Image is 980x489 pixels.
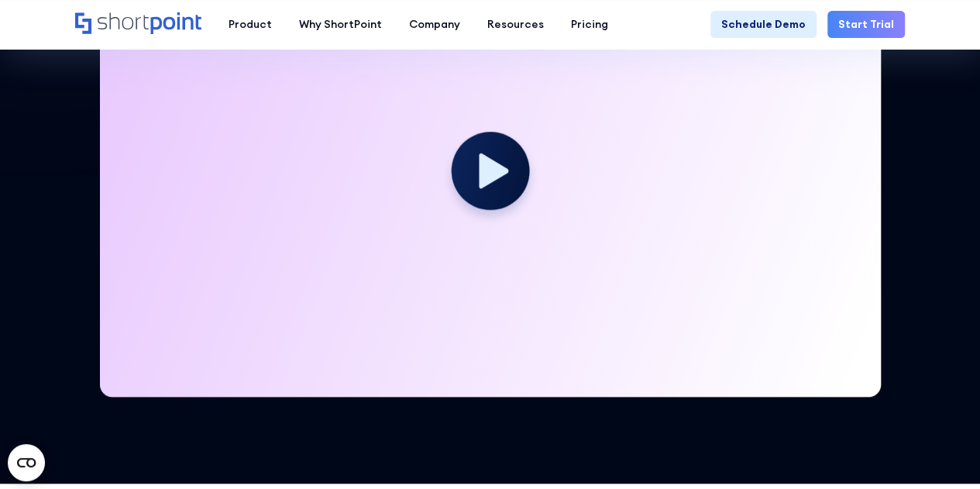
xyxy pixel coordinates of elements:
[557,11,621,38] a: Pricing
[701,309,980,489] iframe: Chat Widget
[571,16,608,33] div: Pricing
[710,11,817,38] a: Schedule Demo
[215,11,285,38] a: Product
[827,11,905,38] a: Start Trial
[285,11,395,38] a: Why ShortPoint
[299,16,382,33] div: Why ShortPoint
[409,16,460,33] div: Company
[8,444,45,481] button: Open CMP widget
[473,11,557,38] a: Resources
[229,16,272,33] div: Product
[487,16,544,33] div: Resources
[701,309,980,489] div: Widget de chat
[395,11,473,38] a: Company
[75,12,201,36] a: Home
